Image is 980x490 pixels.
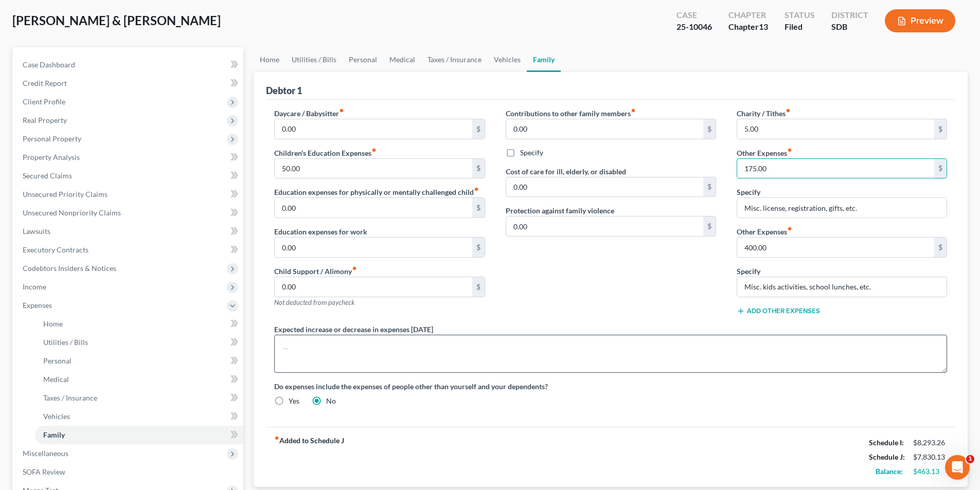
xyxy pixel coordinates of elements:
a: SOFA Review [14,463,243,481]
span: Medical [43,375,69,384]
div: $ [934,119,947,139]
label: Specify [737,266,760,277]
span: Not deducted from paycheck [274,298,354,306]
div: $ [703,119,716,139]
input: -- [506,177,703,197]
div: $ [934,159,947,178]
i: fiber_manual_record [786,108,791,113]
label: Daycare / Babysitter [274,108,344,119]
a: Secured Claims [14,167,243,185]
span: Utilities / Bills [43,338,88,347]
label: Cost of care for ill, elderly, or disabled [506,166,626,177]
a: Credit Report [14,74,243,93]
div: Chapter [728,9,768,21]
i: fiber_manual_record [371,148,377,153]
i: fiber_manual_record [339,108,344,113]
a: Personal [35,352,243,370]
span: Miscellaneous [23,449,68,458]
label: Children's Education Expenses [274,148,377,158]
span: Lawsuits [23,227,50,235]
i: fiber_manual_record [787,148,792,153]
i: fiber_manual_record [631,108,636,113]
div: $ [472,119,485,139]
div: $ [934,238,947,257]
div: SDB [831,21,868,33]
label: Expected increase or decrease in expenses [DATE] [274,324,433,335]
div: $ [703,177,716,197]
input: Specify... [737,198,947,217]
span: Taxes / Insurance [43,393,97,402]
input: -- [275,119,472,139]
input: -- [737,159,934,178]
div: $8,293.26 [913,438,947,448]
a: Unsecured Priority Claims [14,185,243,204]
span: Expenses [23,301,52,310]
strong: Schedule J: [869,452,905,461]
div: Status [785,9,815,21]
i: fiber_manual_record [274,435,279,441]
a: Family [35,426,243,444]
label: Education expenses for work [274,226,367,237]
label: Specify [737,187,760,197]
strong: Balance: [876,467,903,476]
span: Unsecured Priority Claims [23,190,108,198]
div: $ [703,216,716,236]
span: Personal Property [23,134,81,143]
input: -- [275,277,472,297]
a: Home [254,47,286,72]
input: -- [737,238,934,257]
span: Family [43,430,65,439]
input: Specify... [737,277,947,297]
input: -- [506,119,703,139]
div: $ [472,238,485,257]
a: Property Analysis [14,148,243,167]
span: Case Dashboard [23,60,75,69]
label: Contributions to other family members [506,108,636,119]
a: Family [527,47,561,72]
i: fiber_manual_record [787,226,792,231]
input: -- [275,159,472,178]
a: Unsecured Nonpriority Claims [14,204,243,222]
a: Vehicles [488,47,527,72]
iframe: Intercom live chat [945,455,970,480]
span: Real Property [23,116,67,124]
span: Income [23,282,46,291]
span: Property Analysis [23,153,80,161]
strong: Schedule I: [869,438,904,447]
a: Taxes / Insurance [421,47,488,72]
span: 1 [966,455,974,463]
input: -- [737,119,934,139]
a: Vehicles [35,407,243,426]
i: fiber_manual_record [474,187,479,192]
input: -- [275,198,472,217]
span: Executory Contracts [23,245,88,254]
span: 13 [759,22,768,31]
label: Protection against family violence [506,205,614,216]
div: Chapter [728,21,768,33]
a: Executory Contracts [14,241,243,259]
a: Medical [35,370,243,389]
span: Personal [43,356,72,365]
input: -- [275,238,472,257]
button: Add Other Expenses [737,307,820,315]
a: Lawsuits [14,222,243,241]
button: Preview [885,9,955,32]
input: -- [506,216,703,236]
span: Vehicles [43,412,70,421]
div: District [831,9,868,21]
div: $463.13 [913,466,947,477]
label: Charity / Tithes [737,108,791,119]
span: Credit Report [23,79,67,87]
a: Personal [343,47,383,72]
a: Home [35,315,243,333]
label: Education expenses for physically or mentally challenged child [274,187,479,197]
a: Case Dashboard [14,56,243,74]
i: fiber_manual_record [352,266,357,271]
span: Client Profile [23,97,65,106]
a: Utilities / Bills [286,47,343,72]
label: Do expenses include the expenses of people other than yourself and your dependents? [274,381,947,392]
div: Case [676,9,712,21]
a: Utilities / Bills [35,333,243,352]
span: [PERSON_NAME] & [PERSON_NAME] [12,13,221,28]
a: Taxes / Insurance [35,389,243,407]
